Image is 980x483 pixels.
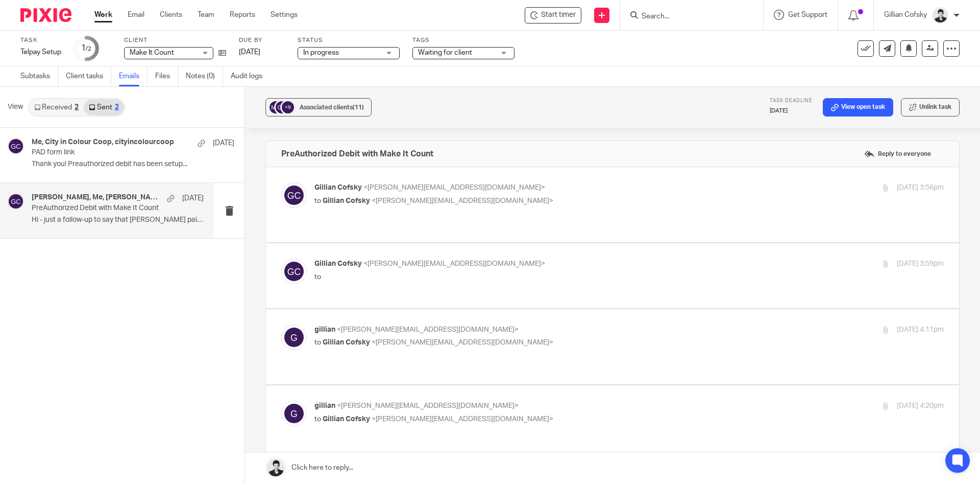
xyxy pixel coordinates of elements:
span: Make It Count [130,49,174,56]
span: Associated clients [300,104,364,110]
p: [DATE] 3:59pm [897,259,944,269]
label: Due by [239,36,285,44]
div: Telpay Setup [20,47,61,57]
p: Gillian Cofsky [884,10,927,20]
label: Tags [412,36,514,44]
span: Gillian Cofsky [314,260,362,267]
img: svg%3E [281,259,307,284]
span: to [314,273,321,281]
a: Sent2 [84,99,124,116]
div: 1 [81,42,91,54]
div: +9 [282,101,294,113]
span: Gillian Cofsky [314,184,362,191]
span: <[PERSON_NAME][EMAIL_ADDRESS][DOMAIN_NAME]> [337,402,519,409]
p: PAD form link [32,148,194,157]
p: [DATE] 4:20pm [897,401,944,411]
span: Gillian Cofsky [323,339,370,346]
span: [GEOGRAPHIC_DATA], [GEOGRAPHIC_DATA] [190,159,322,166]
span: [DOMAIN_NAME] [190,148,239,155]
a: View open task [823,98,893,117]
a: Work [94,10,112,20]
a: Notes (0) [186,66,223,86]
a: Email [128,10,144,20]
img: svg%3E [281,325,307,350]
span: gillian [314,326,335,333]
a: Audit logs [231,66,270,86]
label: Reply to everyone [862,146,934,162]
p: PreAuthorized Debit with Make It Count [32,204,169,213]
button: Unlink task [901,98,960,117]
img: svg%3E [268,100,283,115]
span: to [314,416,321,423]
a: Settings [271,10,298,20]
a: Received2 [29,99,84,116]
p: [DATE] 3:56pm [897,182,944,193]
a: Clients [160,10,182,20]
span: [DOMAIN_NAME] [190,137,239,144]
a: Subtasks [20,66,58,86]
h4: Me, City in Colour Coop, cityincolourcoop [32,138,174,147]
div: Make It Count - Telpay Setup [525,7,581,24]
span: Task deadline [770,98,813,103]
img: Pixie [20,8,71,22]
img: svg%3E [8,138,24,154]
a: Files [155,66,178,86]
img: svg%3E [281,401,307,426]
span: <[PERSON_NAME][EMAIL_ADDRESS][DOMAIN_NAME]> [337,326,519,333]
p: [DATE] [213,138,234,148]
h4: PreAuthorized Debit with Make It Count [281,149,433,159]
p: Hi - just a follow-up to say that [PERSON_NAME] paid... [32,216,204,224]
span: In progress [303,49,339,56]
a: Emails [119,66,148,86]
input: Search [641,12,732,21]
span: <[PERSON_NAME][EMAIL_ADDRESS][DOMAIN_NAME]> [363,260,545,267]
img: svg%3E [281,182,307,208]
img: svg%3E [274,100,289,115]
span: [EMAIL_ADDRESS][DOMAIN_NAME] [193,126,297,133]
p: [DATE] [182,193,204,203]
button: +9 Associated clients(11) [265,98,372,117]
p: [DATE] 4:11pm [897,325,944,335]
span: <[PERSON_NAME][EMAIL_ADDRESS][DOMAIN_NAME]> [372,339,553,346]
span: View [8,102,23,112]
label: Client [124,36,226,44]
span: gillian [314,402,335,409]
label: Task [20,36,61,44]
span: <[PERSON_NAME][EMAIL_ADDRESS][DOMAIN_NAME]> [363,184,545,191]
p: Thank you! Preauthorized debit has been setup... [32,160,234,169]
img: svg%3E [8,193,24,210]
span: Start timer [541,10,576,20]
span: Get Support [788,11,827,18]
span: Waiting for client [418,49,472,56]
a: Client tasks [66,66,111,86]
span: <[PERSON_NAME][EMAIL_ADDRESS][DOMAIN_NAME]> [372,197,553,204]
span: to [314,339,321,346]
img: squarehead.jpg [932,7,948,24]
span: [DATE] [239,49,260,56]
div: 2 [75,104,79,111]
p: [DATE] [770,107,813,115]
a: Reports [230,10,255,20]
span: to [314,197,321,204]
div: 2 [115,104,119,111]
small: /2 [86,46,91,52]
span: Gillian Cofsky [323,416,370,423]
a: Team [198,10,214,20]
label: Status [298,36,400,44]
span: <[PERSON_NAME][EMAIL_ADDRESS][DOMAIN_NAME]> [372,416,553,423]
span: (11) [353,104,364,110]
h4: [PERSON_NAME], Me, [PERSON_NAME], [PERSON_NAME], [PERSON_NAME], [PERSON_NAME], The Cleaning Coop,... [32,193,162,202]
span: Gillian Cofsky [323,197,370,204]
